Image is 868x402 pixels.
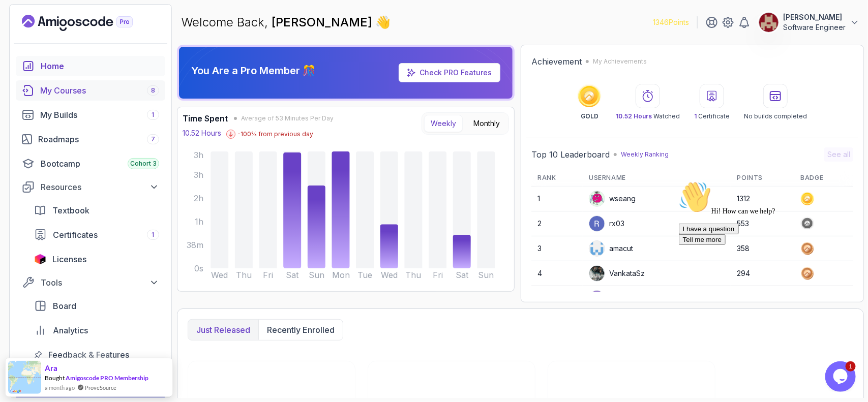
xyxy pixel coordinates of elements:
[183,112,228,125] h3: Time Spent
[531,261,583,286] td: 4
[151,86,155,95] span: 8
[531,170,583,187] th: Rank
[531,286,583,311] td: 5
[22,15,156,31] a: Landing page
[531,187,583,211] td: 1
[41,276,159,289] div: Tools
[4,47,64,57] button: I have a question
[406,270,422,280] tspan: Thu
[589,291,605,306] img: user profile image
[531,55,582,68] h2: Achievement
[16,273,165,292] button: Tools
[616,112,652,120] span: 10.52 Hours
[194,264,203,273] tspan: 0s
[38,133,159,145] div: Roadmaps
[424,115,463,132] button: Weekly
[4,30,101,38] span: Hi! How can we help?
[237,130,313,138] p: -100 % from previous day
[16,56,165,76] a: home
[794,170,853,187] th: Badge
[621,150,669,159] p: Weekly Ranking
[783,22,846,33] p: Software Engineer
[41,181,159,193] div: Resources
[399,63,500,82] a: Check PRO Features
[45,383,75,392] span: a month ago
[53,300,76,312] span: Board
[744,112,807,120] p: No builds completed
[759,13,779,32] img: user profile image
[263,270,273,280] tspan: Fri
[66,374,148,382] a: Amigoscode PRO Membership
[45,364,57,373] span: Ara
[433,270,443,280] tspan: Fri
[16,178,165,196] button: Resources
[478,270,494,280] tspan: Sun
[16,129,165,149] a: roadmaps
[589,265,645,282] div: VankataSz
[41,158,159,170] div: Bootcamp
[196,324,250,336] p: Just released
[4,4,187,68] div: 👋Hi! How can we help?I have a questionTell me more
[152,111,155,119] span: 1
[675,177,858,356] iframe: chat widget
[589,191,605,206] img: default monster avatar
[16,153,165,174] a: bootcamp
[194,150,203,160] tspan: 3h
[589,216,605,231] img: user profile image
[28,225,165,245] a: certificates
[152,231,155,239] span: 1
[531,236,583,261] td: 3
[188,320,258,340] button: Just released
[195,217,203,227] tspan: 1h
[85,384,116,391] a: ProveSource
[759,12,860,33] button: user profile image[PERSON_NAME]Software Engineer
[187,240,203,250] tspan: 38m
[258,320,343,340] button: Recently enrolled
[41,60,159,72] div: Home
[183,128,221,138] p: 10.52 Hours
[267,324,335,336] p: Recently enrolled
[28,200,165,221] a: textbook
[53,324,88,336] span: Analytics
[52,253,86,265] span: Licenses
[194,170,203,180] tspan: 3h
[824,147,853,162] button: See all
[28,320,165,341] a: analytics
[8,361,41,394] img: provesource social proof notification image
[40,84,159,97] div: My Courses
[151,135,155,143] span: 7
[467,115,506,132] button: Monthly
[16,105,165,125] a: builds
[4,57,51,68] button: Tell me more
[589,290,662,306] div: Lambalamba160
[286,270,299,280] tspan: Sat
[589,215,624,232] div: rx03
[694,112,730,120] p: Certificate
[191,64,315,78] p: You Are a Pro Member 🎊
[616,112,680,120] p: Watched
[332,270,350,280] tspan: Mon
[357,270,372,280] tspan: Tue
[272,15,375,29] span: [PERSON_NAME]
[783,12,846,22] p: [PERSON_NAME]
[456,270,469,280] tspan: Sat
[211,270,228,280] tspan: Wed
[52,204,89,217] span: Textbook
[531,211,583,236] td: 2
[694,112,697,120] span: 1
[731,170,794,187] th: Points
[593,57,647,66] p: My Achievements
[589,266,605,281] img: user profile image
[28,296,165,316] a: board
[825,361,858,392] iframe: chat widget
[34,254,46,264] img: jetbrains icon
[381,270,398,280] tspan: Wed
[4,4,37,37] img: :wave:
[53,229,98,241] span: Certificates
[373,12,394,33] span: 👋
[40,109,159,121] div: My Builds
[653,17,689,27] p: 1346 Points
[589,191,636,207] div: wseang
[28,345,165,365] a: feedback
[48,349,129,361] span: Feedback & Features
